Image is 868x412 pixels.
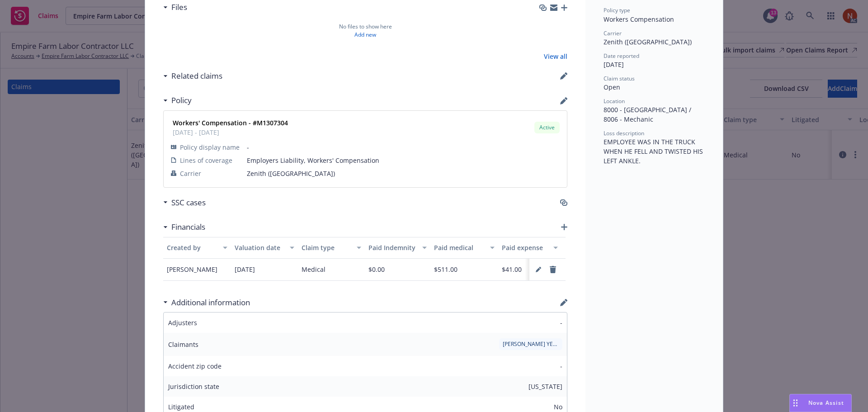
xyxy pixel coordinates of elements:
button: Claim type [298,237,365,259]
span: Lines of coverage [180,156,232,165]
div: Medical [302,265,325,274]
button: Reserved indemnity [561,237,643,259]
span: Employers Liability, Workers' Compensation [247,156,560,165]
span: Location [604,97,625,105]
button: Valuation date [231,237,298,259]
span: Claimants [168,340,244,349]
div: Open [604,82,705,92]
span: Policy type [604,6,630,14]
span: Zenith ([GEOGRAPHIC_DATA]) [247,169,560,178]
span: Carrier [180,169,201,178]
div: No [554,402,562,412]
div: Workers Compensation [604,14,705,24]
div: Files [163,1,187,13]
span: Loss description [604,129,644,137]
button: Nova Assist [789,394,852,412]
span: Policy display name [180,142,240,152]
button: Paid medical [430,237,498,259]
a: Add new [354,31,376,39]
div: Policy [163,95,192,106]
div: Zenith ([GEOGRAPHIC_DATA]) [604,37,705,47]
span: [PERSON_NAME] YESSIEL [PERSON_NAME] [503,340,559,348]
a: pencil [533,264,544,275]
button: Created by [163,237,231,259]
span: Adjusters [168,318,244,327]
span: Active [538,123,556,132]
div: Valuation date [235,243,284,252]
span: Carrier [604,29,622,37]
span: Litigated [168,402,244,412]
h3: Additional information [171,297,250,308]
a: View all [544,52,567,61]
div: [PERSON_NAME] [163,259,231,281]
h3: SSC cases [171,197,206,208]
div: EMPLOYEE WAS IN THE TRUCK WHEN HE FELL AND TWISTED HIS LEFT ANKLE. [604,137,705,166]
a: Workers' Compensation - #M1307304[DATE] - [DATE]ActivePolicy display name-Lines of coverageEmploy... [163,110,567,188]
div: Drag to move [790,394,801,412]
span: Date reported [604,52,639,60]
div: Paid medical [434,243,485,252]
div: Created by [167,243,217,252]
div: Reserved indemnity [565,243,629,252]
div: SSC cases [163,197,206,208]
h3: Files [171,1,187,13]
div: Paid expense [502,243,548,252]
div: Additional information [163,297,250,308]
div: $41.00 [502,265,522,274]
div: Claim type [302,243,351,252]
div: 8000 - [GEOGRAPHIC_DATA] / 8006 - Mechanic [604,105,705,124]
span: Jurisdiction state [168,382,244,391]
span: Claim status [604,75,635,82]
div: Paid Indemnity [368,243,417,252]
span: Accident zip code [168,361,244,371]
h3: Related claims [171,70,222,82]
div: $511.00 [434,265,458,274]
span: No files to show here [339,23,392,31]
div: [DATE] [235,265,255,274]
span: - [560,318,562,327]
div: Financials [163,221,205,233]
div: $0.00 [368,265,385,274]
span: - [560,361,562,371]
div: [US_STATE] [528,382,562,391]
span: [DATE] - [DATE] [173,128,288,137]
strong: Workers' Compensation - #M1307304 [173,118,288,127]
div: Related claims [163,70,222,82]
a: remove [547,264,558,275]
button: Paid expense [498,237,561,259]
span: Nova Assist [808,399,844,407]
h3: Policy [171,95,192,106]
h3: Financials [171,221,205,233]
span: - [247,142,560,152]
button: Paid Indemnity [365,237,430,259]
div: [DATE] [604,60,705,69]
